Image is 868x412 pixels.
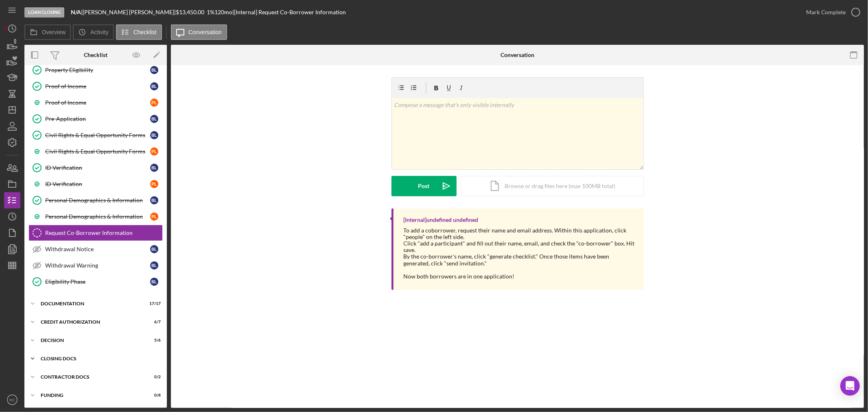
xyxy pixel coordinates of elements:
[150,164,158,172] div: B L
[146,393,161,398] div: 0 / 8
[28,176,163,192] a: ID VerificationPL
[150,180,158,188] div: P L
[150,115,158,123] div: B L
[28,225,163,241] a: Request Co-Borrower Information
[150,278,158,286] div: B L
[404,240,636,253] div: Click "add a participant" and fill out their name, email, and check the "co-borrower" box. Hit save.
[41,393,140,398] div: Funding
[28,94,163,111] a: Proof of IncomePL
[28,208,163,225] a: Personal Demographics & InformationPL
[146,338,161,343] div: 5 / 6
[71,9,83,15] div: |
[45,67,150,73] div: Property Eligibility
[28,192,163,208] a: Personal Demographics & InformationBL
[150,82,158,90] div: B L
[4,392,20,408] button: RC
[45,213,150,220] div: Personal Demographics & Information
[24,24,71,40] button: Overview
[45,230,162,236] div: Request Co-Borrower Information
[404,217,479,223] div: [Internal] undefined undefined
[150,66,158,74] div: B L
[45,83,150,90] div: Proof of Income
[391,176,457,196] button: Post
[150,213,158,221] div: P L
[41,301,140,306] div: Documentation
[116,24,162,40] button: Checklist
[73,24,114,40] button: Activity
[45,116,150,122] div: Pre-Application
[404,273,636,280] div: Now both borrowers are in one application!
[146,301,161,306] div: 17 / 17
[83,9,176,15] div: [PERSON_NAME] [PERSON_NAME] |
[45,99,150,106] div: Proof of Income
[45,164,150,171] div: ID Verification
[84,52,107,58] div: Checklist
[133,29,157,35] label: Checklist
[171,24,227,40] button: Conversation
[28,62,163,78] a: Property EligibilityBL
[840,376,860,396] div: Open Intercom Messenger
[501,52,534,58] div: Conversation
[176,9,207,15] div: $13,450.00
[90,29,108,35] label: Activity
[28,274,163,290] a: Eligibility PhaseBL
[45,278,150,285] div: Eligibility Phase
[150,245,158,253] div: B L
[418,176,430,196] div: Post
[45,181,150,187] div: ID Verification
[28,160,163,176] a: ID VerificationBL
[42,29,66,35] label: Overview
[45,262,150,269] div: Withdrawal Warning
[41,338,140,343] div: Decision
[146,320,161,324] div: 6 / 7
[41,320,140,324] div: CREDIT AUTHORIZATION
[150,147,158,156] div: P L
[150,131,158,139] div: B L
[41,375,140,379] div: Contractor Docs
[798,4,864,20] button: Mark Complete
[150,99,158,107] div: P L
[806,4,846,20] div: Mark Complete
[28,241,163,257] a: Withdrawal NoticeBL
[71,9,81,15] b: N/A
[146,375,161,379] div: 0 / 2
[28,143,163,160] a: Civil Rights & Equal Opportunity FormsPL
[45,132,150,138] div: Civil Rights & Equal Opportunity Forms
[45,197,150,204] div: Personal Demographics & Information
[214,9,232,15] div: 120 mo
[150,196,158,204] div: B L
[9,398,15,402] text: RC
[41,356,157,361] div: CLOSING DOCS
[24,7,64,18] div: Loan Closing
[28,78,163,94] a: Proof of IncomeBL
[45,148,150,155] div: Civil Rights & Equal Opportunity Forms
[188,29,222,35] label: Conversation
[28,127,163,143] a: Civil Rights & Equal Opportunity FormsBL
[28,257,163,274] a: Withdrawal WarningBL
[404,227,636,240] div: To add a coborrower, request their name and email address. Within this application, click "people...
[150,261,158,270] div: B L
[28,111,163,127] a: Pre-ApplicationBL
[45,246,150,252] div: Withdrawal Notice
[207,9,214,15] div: 1 %
[404,253,636,266] div: By the co-borrower's name, click "generate checklist." Once those items have been generated, clic...
[232,9,346,15] div: | [Internal] Request Co-Borrower Information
